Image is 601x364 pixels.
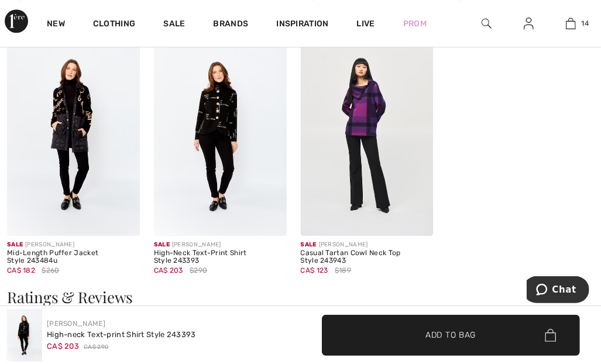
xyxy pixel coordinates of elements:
[514,16,543,31] a: Sign In
[527,276,589,305] iframe: Opens a widget where you can chat to one of our agents
[154,37,287,236] img: High-Neck Text-Print Shirt Style 243393
[322,315,581,356] button: Add to Bag
[7,241,23,248] span: Sale
[524,16,534,30] img: My Info
[582,18,589,29] span: 14
[154,249,287,266] div: High-Neck Text-Print Shirt Style 243393
[154,241,170,248] span: Sale
[301,241,434,249] div: [PERSON_NAME]
[7,249,140,266] div: Mid-Length Puffer Jacket Style 243484u
[425,329,476,341] span: Add to Bag
[301,241,317,248] span: Sale
[47,19,65,31] a: New
[545,329,556,342] img: Bag.svg
[482,16,492,30] img: search the website
[7,241,140,249] div: [PERSON_NAME]
[47,320,105,328] a: [PERSON_NAME]
[163,19,185,31] a: Sale
[5,9,28,33] img: 1ère Avenue
[93,19,135,31] a: Clothing
[7,37,140,236] img: Mid-Length Puffer Jacket Style 243484u
[214,19,249,31] a: Brands
[357,18,375,30] a: Live
[7,290,594,305] h3: Ratings & Reviews
[7,266,35,274] span: CA$ 182
[335,265,351,276] span: $189
[84,343,108,352] span: CA$ 290
[7,309,42,362] img: High-Neck Text-Print Shirt Style 243393
[47,329,196,341] div: High-neck Text-print Shirt Style 243393
[301,37,434,236] img: Casual Tartan Cowl Neck Top Style 243943
[47,342,79,351] span: CA$ 203
[42,265,59,276] span: $260
[276,19,328,31] span: Inspiration
[301,249,434,266] div: Casual Tartan Cowl Neck Top Style 243943
[190,265,207,276] span: $290
[301,266,328,274] span: CA$ 123
[566,16,576,30] img: My Bag
[550,16,591,30] a: 14
[154,241,287,249] div: [PERSON_NAME]
[154,266,183,274] span: CA$ 203
[403,18,427,30] a: Prom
